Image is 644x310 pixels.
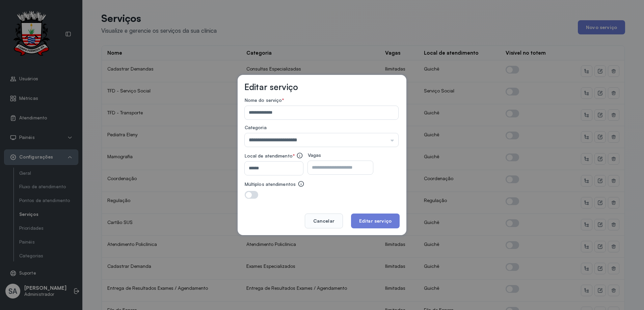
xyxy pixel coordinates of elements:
[351,214,400,228] button: Editar serviço
[245,153,293,159] span: Local de atendimento
[245,124,267,130] span: Categoria
[244,82,298,92] h3: Editar serviço
[245,181,296,187] label: Múltiplos atendimentos
[245,97,282,103] span: Nome do serviço
[308,152,321,158] span: Vagas
[305,214,343,228] button: Cancelar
